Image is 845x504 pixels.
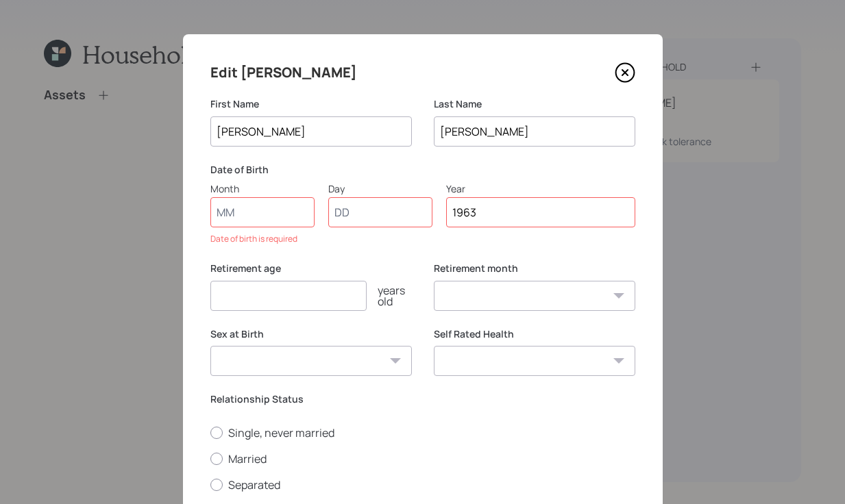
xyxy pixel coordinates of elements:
div: Year [446,181,635,196]
label: Self Rated Health [434,327,635,341]
div: Day [328,181,432,196]
input: Day [328,197,432,227]
div: Date of birth is required [210,233,635,245]
input: Month [210,197,315,227]
label: Retirement month [434,262,635,275]
label: Sex at Birth [210,327,412,341]
div: Month [210,181,315,196]
div: years old [367,285,412,307]
label: First Name [210,97,412,111]
h4: Edit [PERSON_NAME] [210,62,357,84]
label: Married [210,451,635,466]
label: Relationship Status [210,392,635,406]
label: Retirement age [210,262,412,275]
label: Date of Birth [210,163,635,177]
label: Single, never married [210,425,635,440]
input: Year [446,197,635,227]
label: Separated [210,477,635,492]
label: Last Name [434,97,635,111]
